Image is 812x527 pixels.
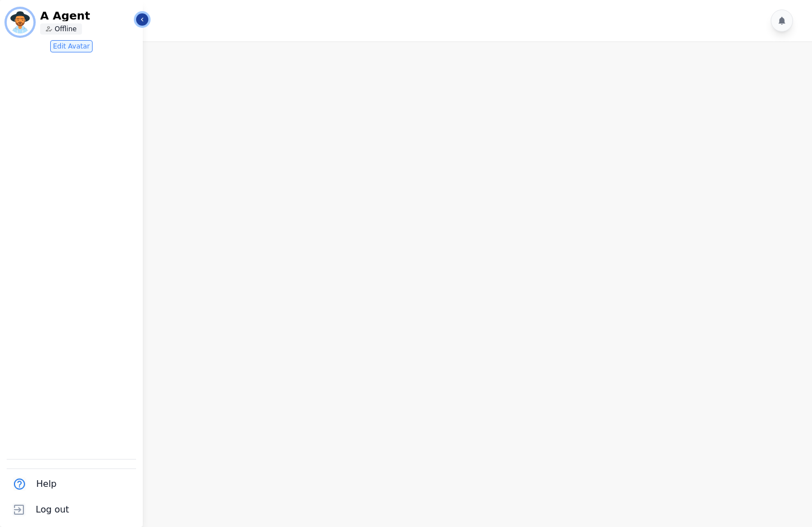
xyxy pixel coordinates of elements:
button: Edit Avatar [50,40,93,52]
button: Help [7,471,59,497]
button: Log out [7,497,71,523]
img: person [46,26,52,32]
p: A Agent [40,10,135,21]
img: Bordered avatar [7,9,33,36]
p: Offline [55,25,76,33]
span: Log out [36,503,69,516]
span: Help [36,477,56,491]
